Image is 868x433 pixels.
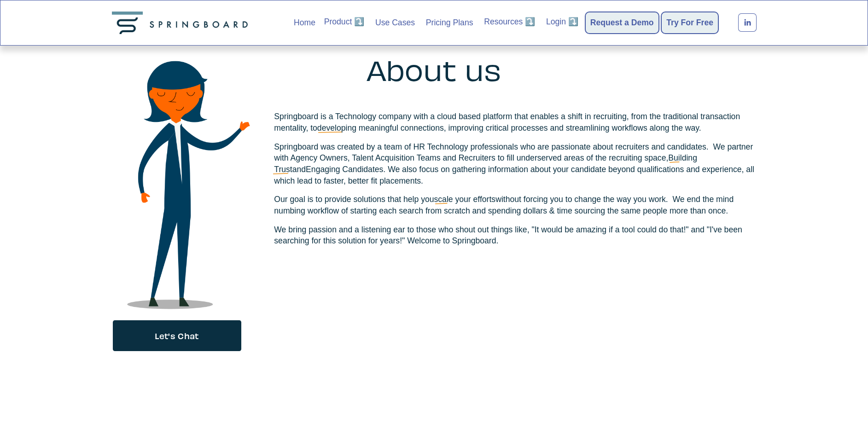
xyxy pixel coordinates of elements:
[317,123,444,133] span: developing meaningful connections
[738,13,757,32] a: LinkedIn
[434,195,496,204] span: scale your efforts
[274,141,756,187] p: Springboard was created by a team of HR Technology professionals who are passionate about recruit...
[274,224,756,247] p: We bring passion and a listening ear to those who shout out things like, "It would be amazing if ...
[546,15,578,28] a: folder dropdown
[546,16,578,28] span: Login ⤵️
[666,16,713,29] a: Try For Free
[112,12,252,35] img: Springboard Technologies
[590,16,654,29] a: Request a Demo
[294,15,315,30] a: Home
[375,15,415,30] a: Use Cases
[139,54,729,85] h2: About us
[484,16,535,28] span: Resources ⤵️
[426,15,473,30] a: Pricing Plans
[274,111,756,133] p: Springboard is a Technology company with a cloud based platform that enables a shift in recruitin...
[274,194,756,216] p: Our goal is to provide solutions that help you without forcing you to change the way you work. We...
[112,319,242,352] a: Let's Chat
[484,15,535,28] a: folder dropdown
[324,16,365,28] span: Product ⤵️
[306,165,383,174] span: Engaging Candidates
[324,15,365,28] a: folder dropdown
